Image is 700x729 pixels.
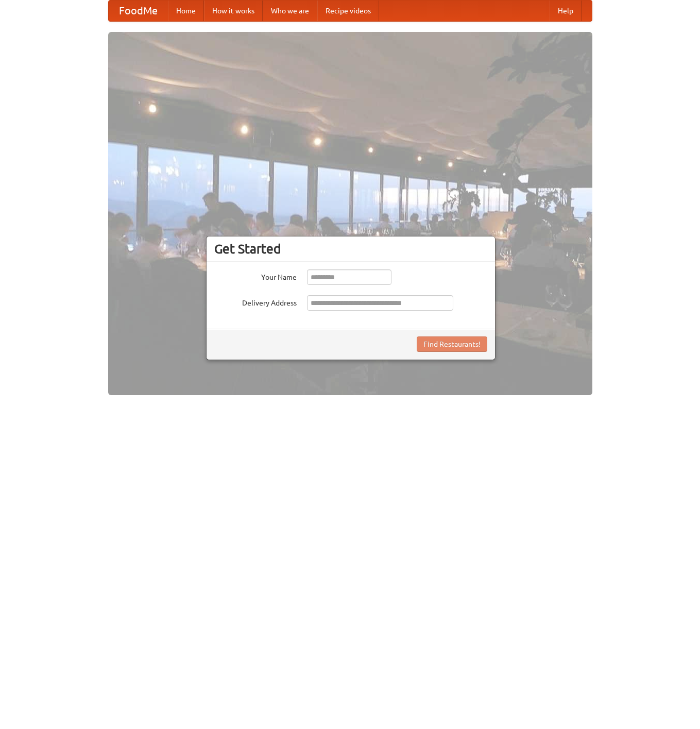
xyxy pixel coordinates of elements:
[263,1,317,21] a: Who we are
[204,1,263,21] a: How it works
[550,1,582,21] a: Help
[214,269,297,282] label: Your Name
[109,1,168,21] a: FoodMe
[168,1,204,21] a: Home
[214,241,487,257] h3: Get Started
[417,336,487,352] button: Find Restaurants!
[214,295,297,308] label: Delivery Address
[317,1,379,21] a: Recipe videos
